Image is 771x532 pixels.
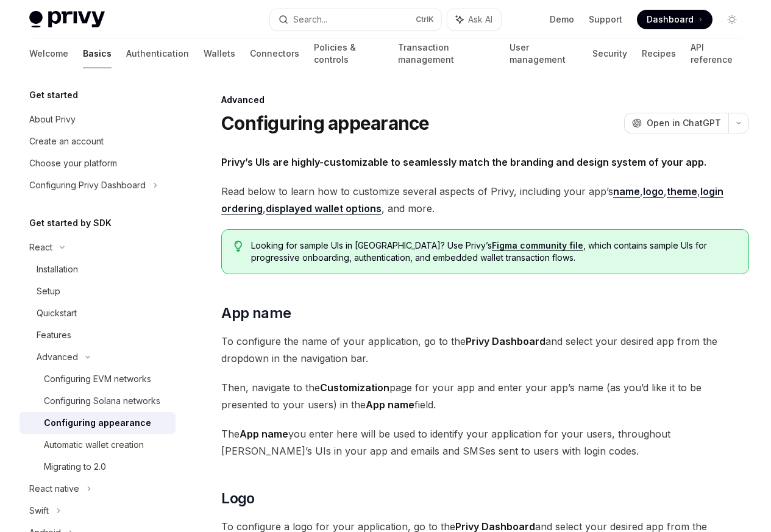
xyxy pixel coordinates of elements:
div: Configuring appearance [44,416,151,430]
a: Installation [20,258,176,280]
div: Advanced [37,350,78,364]
span: Then, navigate to the page for your app and enter your app’s name (as you’d like it to be present... [221,379,749,413]
div: React native [29,481,79,496]
div: Search... [293,12,327,27]
span: Logo [221,489,255,508]
a: Demo [550,13,574,26]
a: Features [20,324,176,346]
div: Configuring Solana networks [44,394,160,408]
div: Advanced [221,94,749,106]
a: Configuring appearance [20,412,176,434]
div: Create an account [29,134,104,149]
div: Choose your platform [29,156,117,171]
div: Installation [37,262,78,277]
div: About Privy [29,112,76,127]
div: Migrating to 2.0 [44,459,106,474]
strong: App name [366,399,414,411]
a: logo [643,185,664,198]
div: Features [37,328,71,342]
a: displayed wallet options [266,202,382,215]
a: Setup [20,280,176,302]
span: App name [221,303,291,323]
button: Ask AI [447,9,501,30]
strong: Privy’s UIs are highly-customizable to seamlessly match the branding and design system of your app. [221,156,706,168]
div: Automatic wallet creation [44,438,144,452]
span: Looking for sample UIs in [GEOGRAPHIC_DATA]? Use Privy’s , which contains sample UIs for progress... [251,239,736,264]
a: Choose your platform [20,152,176,174]
a: Basics [83,39,112,68]
a: Create an account [20,130,176,152]
a: Welcome [29,39,68,68]
button: Toggle dark mode [722,10,742,29]
a: About Privy [20,108,176,130]
a: Wallets [204,39,235,68]
a: Policies & controls [314,39,383,68]
span: The you enter here will be used to identify your application for your users, throughout [PERSON_N... [221,425,749,459]
a: theme [667,185,697,198]
div: Quickstart [37,306,77,321]
a: Configuring EVM networks [20,368,176,390]
strong: Customization [320,381,389,394]
a: Connectors [250,39,299,68]
a: Security [592,39,627,68]
div: Configuring EVM networks [44,372,151,386]
strong: App name [240,428,288,440]
div: Swift [29,503,49,518]
a: Migrating to 2.0 [20,456,176,478]
a: Dashboard [637,10,712,29]
a: Transaction management [398,39,494,68]
span: Ask AI [468,13,492,26]
button: Open in ChatGPT [624,113,728,133]
div: Configuring Privy Dashboard [29,178,146,193]
a: Automatic wallet creation [20,434,176,456]
svg: Tip [234,241,243,252]
a: Authentication [126,39,189,68]
h5: Get started by SDK [29,216,112,230]
span: To configure the name of your application, go to the and select your desired app from the dropdow... [221,333,749,367]
a: API reference [691,39,742,68]
a: Figma community file [492,240,583,251]
a: name [613,185,640,198]
strong: Privy Dashboard [466,335,545,347]
span: Dashboard [647,13,694,26]
div: React [29,240,52,255]
img: light logo [29,11,105,28]
a: Quickstart [20,302,176,324]
a: Configuring Solana networks [20,390,176,412]
button: Search...CtrlK [270,9,441,30]
a: User management [510,39,578,68]
span: Open in ChatGPT [647,117,721,129]
div: Setup [37,284,60,299]
h5: Get started [29,88,78,102]
a: Support [589,13,622,26]
a: Recipes [642,39,676,68]
h1: Configuring appearance [221,112,430,134]
span: Read below to learn how to customize several aspects of Privy, including your app’s , , , , , and... [221,183,749,217]
span: Ctrl K [416,15,434,24]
